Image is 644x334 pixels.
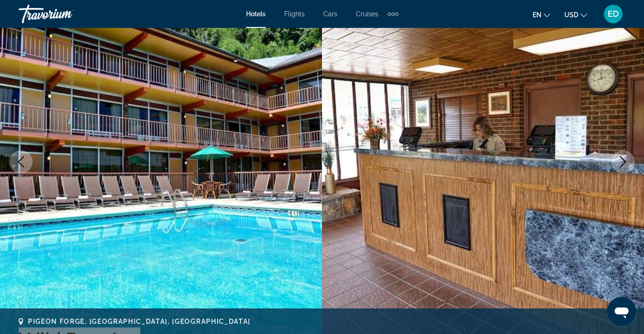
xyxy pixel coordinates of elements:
[607,297,637,327] iframe: Кнопка запуска окна обмена сообщениями
[611,150,635,174] button: Next image
[564,11,578,19] span: USD
[356,10,378,18] a: Cruises
[601,4,625,24] button: User Menu
[564,8,587,21] button: Change currency
[608,9,619,19] span: ED
[533,11,541,19] span: en
[533,8,550,21] button: Change language
[284,10,305,18] a: Flights
[28,318,251,325] span: Pigeon Forge, [GEOGRAPHIC_DATA], [GEOGRAPHIC_DATA]
[9,150,33,174] button: Previous image
[19,2,112,26] a: Travorium
[323,10,337,18] a: Cars
[388,7,398,21] button: Extra navigation items
[246,10,266,18] a: Hotels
